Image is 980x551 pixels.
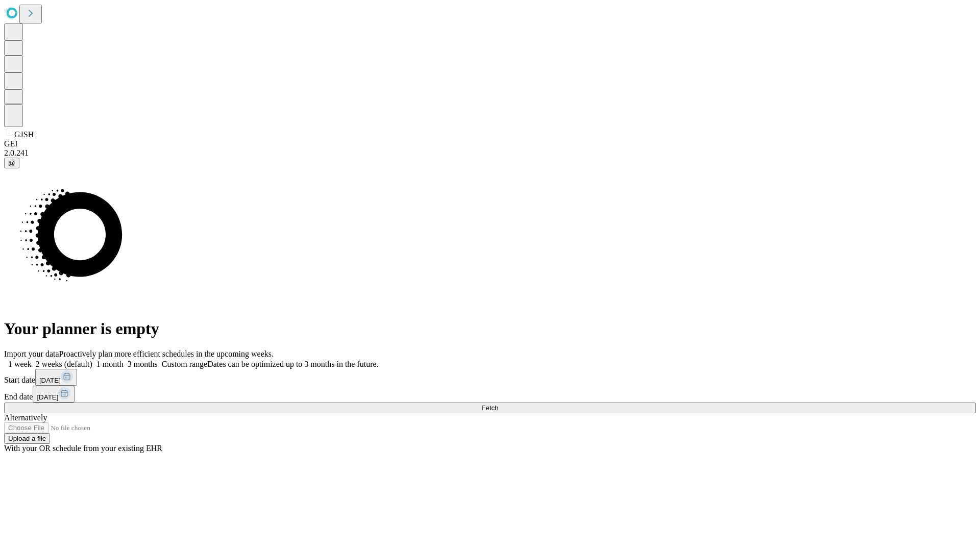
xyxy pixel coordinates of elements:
span: 3 months [128,360,158,368]
span: Proactively plan more efficient schedules in the upcoming weeks. [59,349,274,358]
button: Upload a file [4,433,50,444]
span: 1 week [8,360,32,368]
span: Import your data [4,349,59,358]
button: [DATE] [35,369,77,386]
span: [DATE] [37,393,58,401]
div: End date [4,386,976,403]
span: Fetch [481,404,498,412]
div: Start date [4,369,976,386]
div: GEI [4,139,976,148]
span: Alternatively [4,413,47,422]
span: 1 month [96,360,124,368]
span: @ [8,159,15,167]
h1: Your planner is empty [4,319,976,338]
span: 2 weeks (default) [36,360,92,368]
span: Dates can be optimized up to 3 months in the future. [207,360,378,368]
button: @ [4,158,19,168]
span: With your OR schedule from your existing EHR [4,444,162,453]
button: [DATE] [33,386,75,403]
span: GJSH [14,130,34,139]
button: Fetch [4,403,976,413]
div: 2.0.241 [4,148,976,158]
span: [DATE] [39,377,61,384]
span: Custom range [162,360,207,368]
